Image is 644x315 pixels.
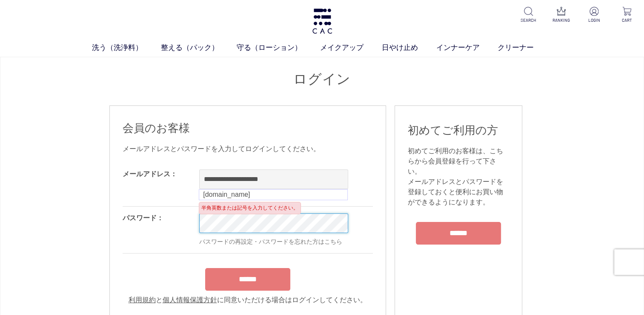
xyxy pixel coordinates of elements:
a: パスワードの再設定・パスワードを忘れた方はこちら [199,238,342,245]
a: メイクアップ [320,42,382,53]
div: と に同意いただける場合はログインしてください。 [123,295,373,305]
span: 会員のお客様 [123,122,190,134]
a: 日やけ止め [382,42,436,53]
a: クリーナー [498,42,552,53]
img: logo [311,9,333,34]
p: SEARCH [518,17,539,23]
a: インナーケア [436,42,498,53]
label: メールアドレス： [123,170,177,178]
p: RANKING [551,17,572,23]
a: 個人情報保護方針 [163,296,217,303]
div: 初めてご利用のお客様は、こちらから会員登録を行って下さい。 メールアドレスとパスワードを登録しておくと便利にお買い物ができるようになります。 [408,146,509,207]
a: RANKING [551,7,572,23]
a: 整える（パック） [161,42,237,53]
a: 利用規約 [129,296,156,303]
a: SEARCH [518,7,539,23]
h1: ログイン [109,70,535,88]
label: パスワード： [123,214,163,222]
p: LOGIN [584,17,604,23]
span: 初めてご利用の方 [408,124,498,137]
a: 洗う（洗浄料） [92,42,161,53]
div: メールアドレスとパスワードを入力してログインしてください。 [123,144,373,154]
div: 半角英数または記号を入力してください。 [199,202,301,214]
p: CART [616,17,637,23]
a: LOGIN [584,7,604,23]
a: 守る（ローション） [237,42,320,53]
a: CART [616,7,637,23]
div: [DOMAIN_NAME] [200,191,346,198]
